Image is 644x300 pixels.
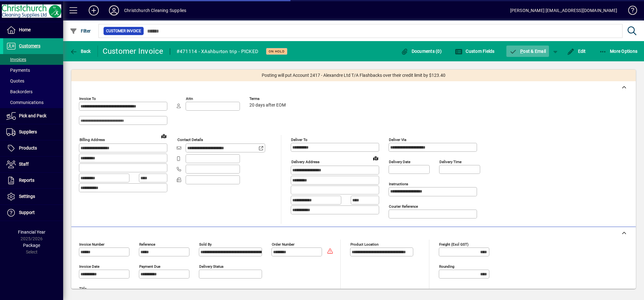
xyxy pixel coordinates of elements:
[199,242,212,247] mat-label: Sold by
[6,57,26,62] span: Invoices
[249,103,286,108] span: 20 days after EOM
[565,46,587,57] button: Edit
[176,46,259,57] div: #471114 - XAshburton trip - PICKED
[79,286,86,291] mat-label: Title
[389,160,410,164] mat-label: Delivery date
[291,138,307,142] mat-label: Deliver To
[70,49,91,54] span: Back
[598,46,639,57] button: More Options
[510,49,546,54] span: ost & Email
[106,28,141,34] span: Customer Invoice
[3,173,63,188] a: Reports
[6,78,24,83] span: Quotes
[6,89,33,94] span: Backorders
[19,43,40,48] span: Customers
[3,86,63,97] a: Backorders
[455,49,495,54] span: Custom Fields
[272,242,295,247] mat-label: Order number
[19,27,31,32] span: Home
[439,264,454,269] mat-label: Rounding
[439,242,468,247] mat-label: Freight (excl GST)
[139,264,160,269] mat-label: Payment due
[389,204,418,209] mat-label: Courier Reference
[3,140,63,156] a: Products
[63,46,98,57] app-page-header-button: Back
[623,1,636,22] a: Knowledge Base
[124,5,186,15] div: Christchurch Cleaning Supplies
[19,129,37,134] span: Suppliers
[6,100,44,105] span: Communications
[139,242,155,247] mat-label: Reference
[3,205,63,221] a: Support
[79,264,99,269] mat-label: Invoice date
[249,97,287,101] span: Terms
[262,72,445,79] span: Posting will put Account 2417 - Alexandre Ltd T/A Flashbacks over their credit limit by $123.40
[350,242,379,247] mat-label: Product location
[84,5,104,16] button: Add
[23,243,40,248] span: Package
[567,49,586,54] span: Edit
[18,230,45,235] span: Financial Year
[371,153,381,163] a: View on map
[199,264,224,269] mat-label: Delivery status
[186,96,193,101] mat-label: Attn
[79,242,104,247] mat-label: Invoice number
[19,113,46,118] span: Pick and Pack
[269,49,285,53] span: On hold
[70,28,91,34] span: Filter
[19,178,34,183] span: Reports
[401,49,442,54] span: Documents (0)
[3,76,63,86] a: Quotes
[439,160,462,164] mat-label: Delivery time
[3,22,63,38] a: Home
[520,49,523,54] span: P
[3,156,63,172] a: Staff
[79,96,96,101] mat-label: Invoice To
[3,108,63,124] a: Pick and Pack
[389,138,406,142] mat-label: Deliver via
[159,131,169,141] a: View on map
[6,68,30,73] span: Payments
[3,54,63,65] a: Invoices
[19,162,29,167] span: Staff
[103,46,164,56] div: Customer Invoice
[3,65,63,76] a: Payments
[389,182,408,186] mat-label: Instructions
[510,5,617,15] div: [PERSON_NAME] [EMAIL_ADDRESS][DOMAIN_NAME]
[599,49,638,54] span: More Options
[453,46,496,57] button: Custom Fields
[3,189,63,205] a: Settings
[19,194,35,199] span: Settings
[19,210,35,215] span: Support
[3,97,63,108] a: Communications
[68,25,92,37] button: Filter
[3,124,63,140] a: Suppliers
[19,145,37,150] span: Products
[68,46,92,57] button: Back
[506,46,549,57] button: Post & Email
[104,5,124,16] button: Profile
[399,46,443,57] button: Documents (0)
